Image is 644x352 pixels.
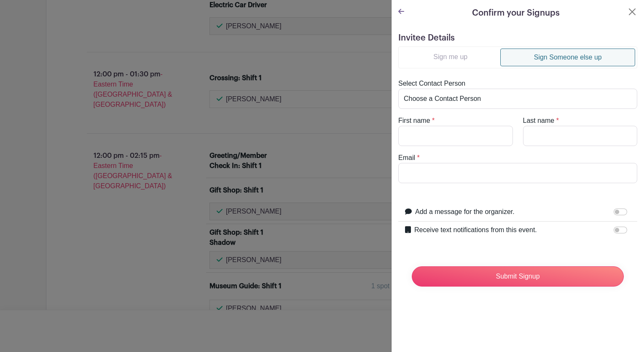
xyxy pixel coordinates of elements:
button: Close [627,7,637,17]
label: Receive text notifications from this event. [414,225,537,235]
label: Add a message for the organizer. [415,207,515,217]
a: Sign Someone else up [500,49,635,66]
h5: Invitee Details [398,33,637,43]
input: Submit Signup [412,266,624,287]
label: First name [398,116,430,126]
label: Select Contact Person [398,79,465,89]
h5: Confirm your Signups [472,7,560,19]
label: Last name [523,116,555,126]
label: Email [398,153,415,163]
a: Sign me up [400,49,500,65]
